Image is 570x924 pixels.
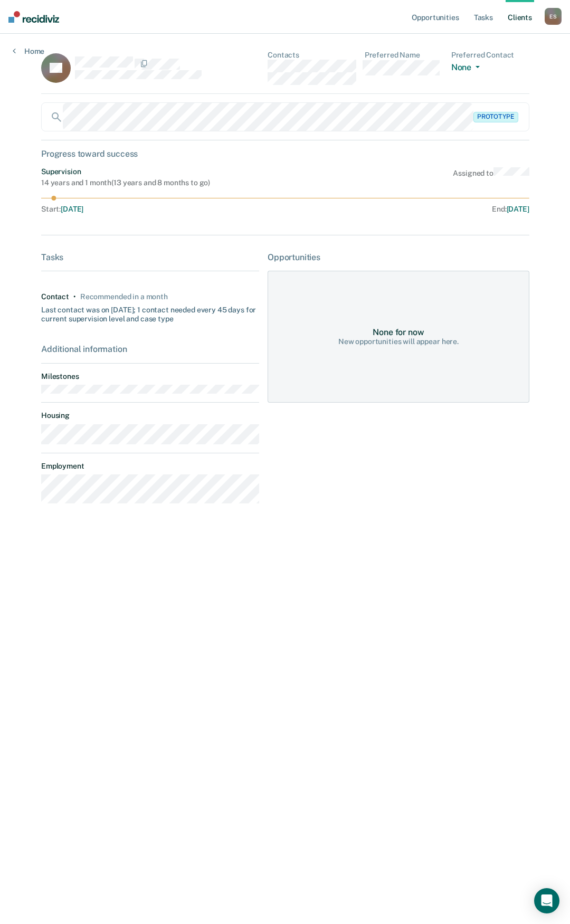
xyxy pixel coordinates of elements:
span: [DATE] [507,205,529,213]
dt: Milestones [41,372,259,381]
div: Start : [41,205,286,214]
div: Open Intercom Messenger [534,888,559,913]
span: [DATE] [61,205,83,213]
div: Progress toward success [41,149,529,159]
div: End : [290,205,529,214]
div: 14 years and 1 month ( 13 years and 8 months to go ) [41,178,210,187]
dt: Preferred Name [365,51,443,60]
div: New opportunities will appear here. [338,337,459,346]
div: E S [545,8,562,25]
div: Last contact was on [DATE]; 1 contact needed every 45 days for current supervision level and case... [41,301,259,323]
dt: Preferred Contact [451,51,529,60]
div: Additional information [41,344,259,354]
div: Contact [41,292,69,301]
div: Supervision [41,167,210,176]
div: Assigned to [453,167,529,187]
img: Recidiviz [8,11,59,23]
div: • [73,292,76,301]
dt: Employment [41,462,259,471]
button: None [451,62,484,74]
div: Opportunities [268,252,529,262]
a: Home [13,46,44,56]
dt: Contacts [268,51,356,60]
button: ES [545,8,562,25]
dt: Housing [41,411,259,420]
div: Recommended in a month [80,292,168,301]
div: None for now [373,327,424,337]
div: Tasks [41,252,259,262]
